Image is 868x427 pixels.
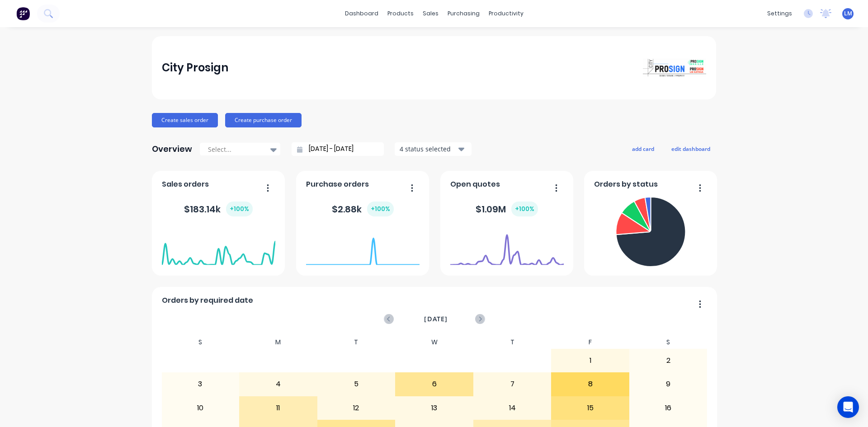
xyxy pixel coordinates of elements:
[630,397,707,419] div: 16
[476,202,538,216] div: $ 1.09M
[552,373,629,395] div: 8
[395,142,472,156] button: 4 status selected
[844,9,852,18] span: LM
[474,373,551,395] div: 7
[340,7,383,20] a: dashboard
[318,397,395,419] div: 12
[367,202,394,216] div: + 100 %
[240,397,317,419] div: 11
[837,396,859,418] div: Open Intercom Messenger
[443,7,484,20] div: purchasing
[332,202,394,216] div: $ 2.88k
[665,143,716,155] button: edit dashboard
[552,349,629,372] div: 1
[162,373,239,395] div: 3
[395,336,473,349] div: W
[630,349,707,372] div: 2
[161,336,240,349] div: S
[162,179,209,190] span: Sales orders
[240,373,317,395] div: 4
[318,373,395,395] div: 5
[383,7,418,20] div: products
[239,336,317,349] div: M
[306,179,369,190] span: Purchase orders
[184,202,253,216] div: $ 183.14k
[400,144,457,154] div: 4 status selected
[225,113,302,127] button: Create purchase order
[484,7,528,20] div: productivity
[424,314,448,324] span: [DATE]
[763,7,797,20] div: settings
[396,373,473,395] div: 6
[474,397,551,419] div: 14
[473,336,552,349] div: T
[162,59,228,77] div: City Prosign
[629,336,708,349] div: S
[418,7,443,20] div: sales
[16,7,30,20] img: Factory
[396,397,473,419] div: 13
[551,336,629,349] div: F
[226,202,253,216] div: + 100 %
[630,373,707,395] div: 9
[511,202,538,216] div: + 100 %
[317,336,396,349] div: T
[450,179,500,190] span: Open quotes
[162,397,239,419] div: 10
[152,113,218,127] button: Create sales order
[594,179,658,190] span: Orders by status
[626,143,660,155] button: add card
[552,397,629,419] div: 15
[152,140,192,158] div: Overview
[643,59,706,77] img: City Prosign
